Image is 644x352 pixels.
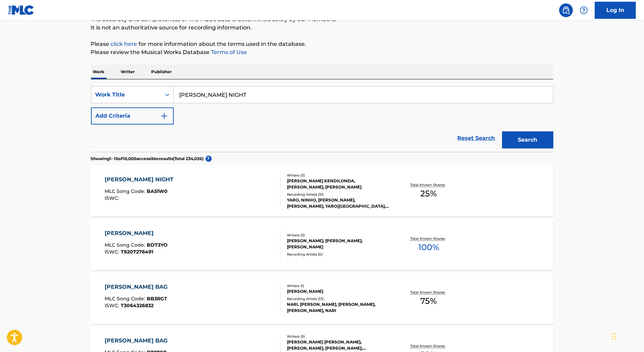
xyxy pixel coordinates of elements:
[287,288,390,295] div: [PERSON_NAME]
[612,326,616,347] div: Drag
[287,339,390,351] div: [PERSON_NAME] [PERSON_NAME], [PERSON_NAME], [PERSON_NAME], [PERSON_NAME], [PERSON_NAME]
[147,188,168,194] span: BA51W0
[121,302,154,309] span: T3064326832
[105,175,177,184] div: [PERSON_NAME] NIGHT
[210,49,247,55] a: Terms of Use
[105,188,147,194] span: MLC Song Code :
[91,219,553,270] a: [PERSON_NAME]MLC Song Code:BD73YOISWC:T9207276491Writers (3)[PERSON_NAME], [PERSON_NAME], [PERSON...
[91,48,553,56] p: Please review the Musical Works Database
[121,249,153,255] span: T9207276491
[502,131,553,148] button: Search
[287,283,390,288] div: Writers ( 1 )
[91,156,204,162] p: Showing 1 - 10 of 10,000 accessible results (Total 234,026 )
[287,233,390,238] div: Writers ( 3 )
[105,283,171,291] div: [PERSON_NAME] BAG
[287,252,390,257] div: Recording Artists ( 0 )
[105,195,121,201] span: ISWC :
[105,229,168,237] div: [PERSON_NAME]
[8,5,35,15] img: MLC Logo
[91,86,553,152] form: Search Form
[206,156,212,162] span: ?
[105,302,121,309] span: ISWC :
[287,296,390,301] div: Recording Artists ( 13 )
[559,3,573,17] a: Public Search
[595,2,636,19] a: Log In
[149,65,174,79] p: Publisher
[410,343,447,349] p: Total Known Shares:
[91,273,553,324] a: [PERSON_NAME] BAGMLC Song Code:BB3RGTISWC:T3064326832Writers (1)[PERSON_NAME]Recording Artists (1...
[287,238,390,250] div: [PERSON_NAME], [PERSON_NAME], [PERSON_NAME]
[418,241,439,253] span: 100 %
[91,40,553,48] p: Please for more information about the terms used in the database.
[577,3,591,17] div: Help
[454,131,499,146] a: Reset Search
[147,242,168,248] span: BD73YO
[287,192,390,197] div: Recording Artists ( 31 )
[420,295,437,307] span: 75 %
[562,6,570,14] img: search
[91,107,174,125] button: Add Criteria
[287,334,390,339] div: Writers ( 5 )
[610,319,644,352] iframe: Chat Widget
[420,187,437,200] span: 25 %
[410,236,447,241] p: Total Known Shares:
[91,65,107,79] p: Work
[105,242,147,248] span: MLC Song Code :
[580,6,588,14] img: help
[410,290,447,295] p: Total Known Shares:
[287,178,390,190] div: [PERSON_NAME] KENDILONDA, [PERSON_NAME], [PERSON_NAME]
[410,182,447,187] p: Total Known Shares:
[287,197,390,209] div: YARO, NINHO, [PERSON_NAME], [PERSON_NAME], YARO|[GEOGRAPHIC_DATA], [GEOGRAPHIC_DATA],[GEOGRAPHIC_...
[147,296,167,302] span: BB3RGT
[91,24,553,32] p: It is not an authoritative source for recording information.
[160,112,168,120] img: 9d2ae6d4665cec9f34b9.svg
[105,296,147,302] span: MLC Song Code :
[287,301,390,314] div: NARI, [PERSON_NAME], [PERSON_NAME], [PERSON_NAME], NARI
[91,165,553,217] a: [PERSON_NAME] NIGHTMLC Song Code:BA51W0ISWC:Writers (3)[PERSON_NAME] KENDILONDA, [PERSON_NAME], [...
[95,91,157,99] div: Work Title
[119,65,137,79] p: Writer
[105,249,121,255] span: ISWC :
[287,173,390,178] div: Writers ( 3 )
[105,337,171,345] div: [PERSON_NAME] BAG
[111,41,137,47] a: click here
